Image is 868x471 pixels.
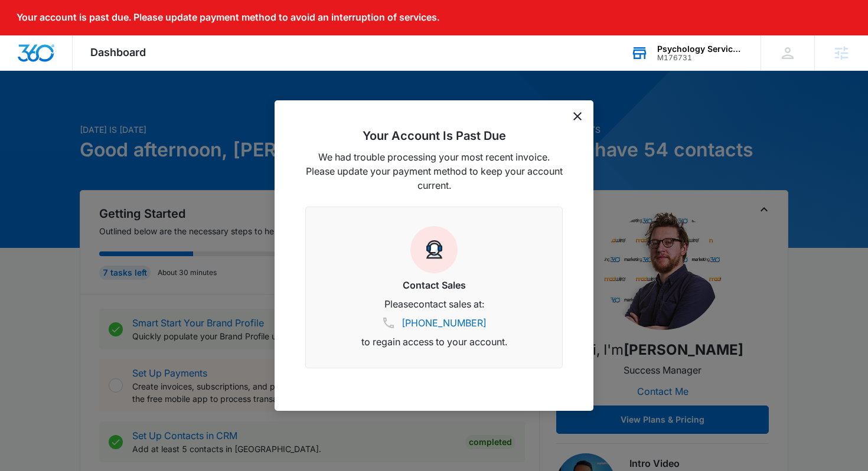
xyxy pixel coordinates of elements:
[657,54,743,62] div: account id
[305,129,563,143] h2: Your Account Is Past Due
[90,46,146,58] span: Dashboard
[305,150,563,192] p: We had trouble processing your most recent invoice. Please update your payment method to keep you...
[73,35,164,70] div: Dashboard
[320,278,548,292] h3: Contact Sales
[17,12,439,23] p: Your account is past due. Please update payment method to avoid an interruption of services.
[657,44,743,54] div: account name
[573,112,582,120] button: dismiss this dialog
[402,316,487,330] a: [PHONE_NUMBER]
[320,297,548,349] p: Please contact sales at: to regain access to your account.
